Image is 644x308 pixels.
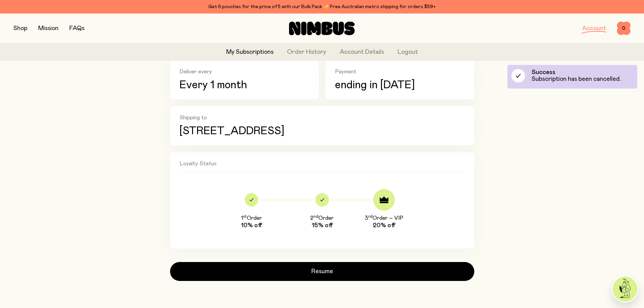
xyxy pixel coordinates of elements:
span: 10% off [241,221,262,230]
p: [STREET_ADDRESS] [180,125,465,137]
span: 20% off [373,221,395,230]
a: Mission [38,25,58,31]
img: agent [613,277,638,302]
sup: rd [368,214,373,218]
h2: Loyalty Status [180,160,465,173]
sup: nd [313,214,318,218]
div: Get 6 pouches for the price of 5 with our Bulk Pack ✨ Free Australian metro shipping for orders $59+ [14,3,630,11]
button: Resume [170,262,474,281]
a: FAQs [69,25,85,31]
h6: Success [532,69,621,76]
h3: 2 Order [310,215,334,221]
a: Order History [287,48,326,57]
h2: Payment [335,68,465,75]
a: Account Details [340,48,384,57]
button: 0 [617,22,630,35]
h3: 3 Order – VIP [365,215,403,221]
p: Subscription has been cancelled. [532,76,621,82]
h3: 1 Order [241,215,262,221]
span: 15% off [312,221,333,230]
h2: Shipping to [180,114,465,121]
sup: st [243,214,247,218]
a: Account [582,25,606,31]
button: Logout [398,48,418,57]
p: Every 1 month [180,79,309,91]
span: Resume [311,267,333,276]
span: ending in [DATE] [335,79,415,91]
h2: Deliver every [180,68,309,75]
a: My Subscriptions [226,48,273,57]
